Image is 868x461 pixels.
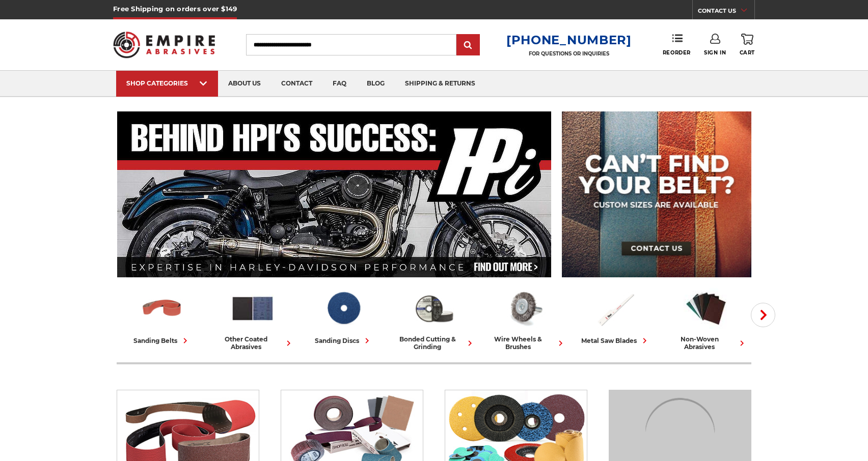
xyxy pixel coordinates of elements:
[740,34,755,56] a: Cart
[502,286,547,330] img: Wire Wheels & Brushes
[113,25,215,65] img: Empire Abrasives
[321,286,366,330] img: Sanding Discs
[581,335,650,346] div: metal saw blades
[698,5,754,19] a: CONTACT US
[506,33,632,47] a: [PHONE_NUMBER]
[126,79,208,87] div: SHOP CATEGORIES
[393,335,475,351] div: bonded cutting & grinding
[704,49,726,56] span: Sign In
[211,286,294,351] a: other coated abrasives
[562,111,751,277] img: promo banner for custom belts.
[230,286,275,330] img: Other Coated Abrasives
[211,335,294,351] div: other coated abrasives
[140,286,184,330] img: Sanding Belts
[218,71,271,97] a: about us
[483,286,566,351] a: wire wheels & brushes
[133,335,191,346] div: sanding belts
[663,34,691,55] a: Reorder
[117,111,552,277] img: Banner for an interview featuring Horsepower Inc who makes Harley performance upgrades featured o...
[121,286,203,346] a: sanding belts
[395,71,485,97] a: shipping & returns
[322,71,357,97] a: faq
[506,50,632,57] p: FOR QUESTIONS OR INQUIRIES
[271,71,322,97] a: contact
[665,335,747,351] div: non-woven abrasives
[593,286,638,330] img: Metal Saw Blades
[393,286,475,351] a: bonded cutting & grinding
[357,71,395,97] a: blog
[751,303,775,327] button: Next
[740,49,755,56] span: Cart
[483,335,566,351] div: wire wheels & brushes
[574,286,657,346] a: metal saw blades
[302,286,385,346] a: sanding discs
[315,335,372,346] div: sanding discs
[412,286,456,330] img: Bonded Cutting & Grinding
[684,286,728,330] img: Non-woven Abrasives
[663,49,691,56] span: Reorder
[665,286,747,351] a: non-woven abrasives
